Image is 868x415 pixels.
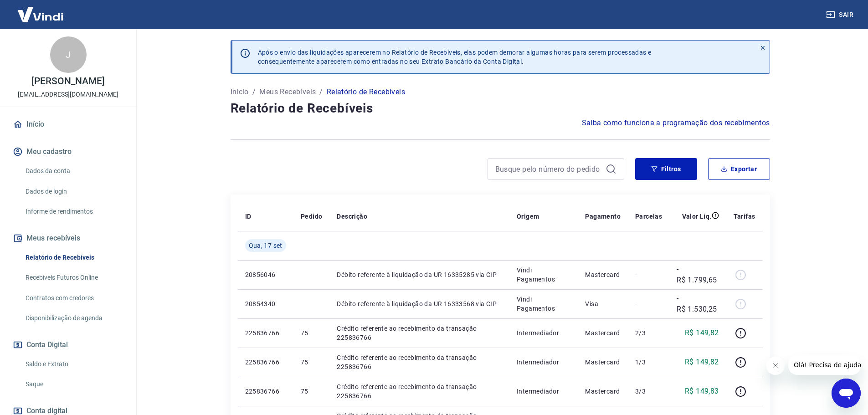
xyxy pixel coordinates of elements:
p: / [252,87,256,97]
a: Saiba como funciona a programação dos recebimentos [582,118,770,128]
p: Mastercard [585,387,621,396]
a: Início [11,114,125,134]
p: Intermediador [517,358,570,367]
p: Após o envio das liquidações aparecerem no Relatório de Recebíveis, elas podem demorar algumas ho... [258,48,652,66]
p: -R$ 1.530,25 [677,293,719,315]
p: Vindi Pagamentos [517,295,570,313]
p: / [319,87,323,97]
p: Mastercard [585,270,621,279]
input: Busque pelo número do pedido [495,162,602,176]
p: 3/3 [635,387,662,396]
a: Início [231,87,249,97]
a: Dados de login [22,182,125,201]
p: Débito referente à liquidação da UR 16335285 via CIP [337,270,502,279]
p: 75 [301,387,322,396]
a: Disponibilização de agenda [22,309,125,328]
p: [EMAIL_ADDRESS][DOMAIN_NAME] [18,90,118,99]
span: Qua, 17 set [249,241,282,250]
iframe: Mensagem da empresa [788,355,861,375]
p: R$ 149,82 [685,328,719,338]
button: Meu cadastro [11,142,125,162]
span: Olá! Precisa de ajuda? [5,6,77,14]
p: Crédito referente ao recebimento da transação 225836766 [337,324,502,342]
p: Tarifas [734,212,755,221]
p: ID [245,212,252,221]
p: Pedido [301,212,322,221]
h4: Relatório de Recebíveis [231,99,770,118]
p: R$ 149,82 [685,357,719,368]
a: Contratos com credores [22,289,125,307]
p: Crédito referente ao recebimento da transação 225836766 [337,353,502,371]
p: 225836766 [245,328,286,338]
a: Meus Recebíveis [259,87,316,97]
button: Sair [824,6,857,23]
p: - [635,299,662,308]
img: Vindi [11,0,70,28]
p: [PERSON_NAME] [31,77,104,86]
p: Origem [517,212,539,221]
iframe: Fechar mensagem [766,357,785,375]
p: Valor Líq. [682,212,712,221]
p: Visa [585,299,621,308]
a: Relatório de Recebíveis [22,248,125,267]
a: Informe de rendimentos [22,202,125,221]
p: Descrição [337,212,367,221]
p: - [635,270,662,279]
a: Dados da conta [22,162,125,180]
p: Crédito referente ao recebimento da transação 225836766 [337,382,502,400]
p: Pagamento [585,212,621,221]
p: 75 [301,358,322,367]
p: 20854340 [245,299,286,308]
p: 75 [301,328,322,338]
p: Mastercard [585,328,621,338]
a: Saldo e Extrato [22,355,125,374]
button: Conta Digital [11,335,125,355]
p: Mastercard [585,358,621,367]
p: R$ 149,83 [685,386,719,397]
button: Meus recebíveis [11,228,125,248]
iframe: Botão para abrir a janela de mensagens [832,379,861,408]
p: 20856046 [245,270,286,279]
p: Relatório de Recebíveis [327,87,405,97]
a: Recebíveis Futuros Online [22,268,125,287]
p: Intermediador [517,328,570,338]
p: Débito referente à liquidação da UR 16333568 via CIP [337,299,502,308]
div: J [50,36,87,73]
p: Vindi Pagamentos [517,266,570,284]
a: Saque [22,375,125,394]
p: 1/3 [635,358,662,367]
p: Intermediador [517,387,570,396]
button: Filtros [635,158,697,180]
button: Exportar [708,158,770,180]
p: -R$ 1.799,65 [677,264,719,286]
p: 225836766 [245,387,286,396]
p: Parcelas [635,212,662,221]
p: 225836766 [245,358,286,367]
p: 2/3 [635,328,662,338]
